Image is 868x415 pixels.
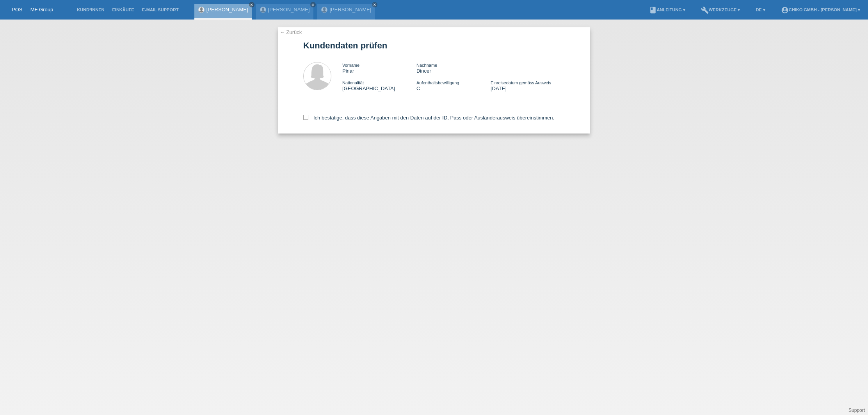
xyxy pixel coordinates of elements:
a: Einkäufe [108,7,138,12]
span: Nationalität [342,80,364,85]
a: [PERSON_NAME] [206,7,248,12]
a: account_circleChiko GmbH - [PERSON_NAME] ▾ [777,7,864,12]
i: build [701,6,709,14]
a: [PERSON_NAME] [329,7,371,12]
a: ← Zurück [280,29,302,35]
i: close [250,3,254,7]
a: DE ▾ [752,7,769,12]
span: Aufenthaltsbewilligung [416,80,459,85]
i: account_circle [781,6,789,14]
a: E-Mail Support [138,7,183,12]
span: Vorname [342,63,359,68]
div: C [416,80,491,91]
a: Support [848,408,865,413]
label: Ich bestätige, dass diese Angaben mit den Daten auf der ID, Pass oder Ausländerausweis übereinsti... [303,115,554,121]
i: book [649,6,657,14]
a: Kund*innen [73,7,108,12]
a: close [372,2,377,7]
h1: Kundendaten prüfen [303,41,565,50]
div: [DATE] [491,80,565,91]
div: Pinar [342,62,416,74]
span: Einreisedatum gemäss Ausweis [491,80,551,85]
a: bookAnleitung ▾ [645,7,689,12]
div: Dincer [416,62,491,74]
a: POS — MF Group [12,7,53,12]
a: buildWerkzeuge ▾ [697,7,744,12]
i: close [373,3,377,7]
a: [PERSON_NAME] [268,7,310,12]
span: Nachname [416,63,437,68]
div: [GEOGRAPHIC_DATA] [342,80,416,91]
a: close [310,2,316,7]
a: close [249,2,254,7]
i: close [311,3,315,7]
